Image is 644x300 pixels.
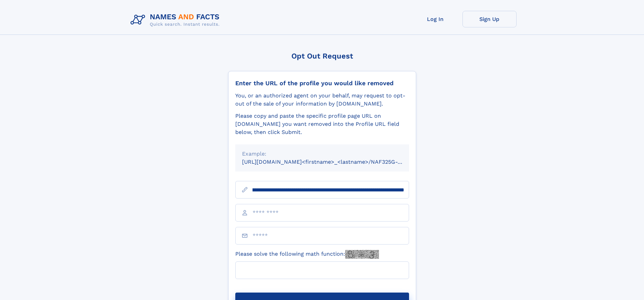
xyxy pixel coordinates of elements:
[235,250,379,259] label: Please solve the following math function:
[235,112,409,136] div: Please copy and paste the specific profile page URL on [DOMAIN_NAME] you want removed into the Pr...
[242,150,402,158] div: Example:
[235,79,409,87] div: Enter the URL of the profile you would like removed
[408,11,462,27] a: Log In
[242,159,422,165] small: [URL][DOMAIN_NAME]<firstname>_<lastname>/NAF325G-xxxxxxxx
[128,11,225,29] img: Logo Names and Facts
[235,92,409,108] div: You, or an authorized agent on your behalf, may request to opt-out of the sale of your informatio...
[462,11,517,27] a: Sign Up
[228,52,416,60] div: Opt Out Request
